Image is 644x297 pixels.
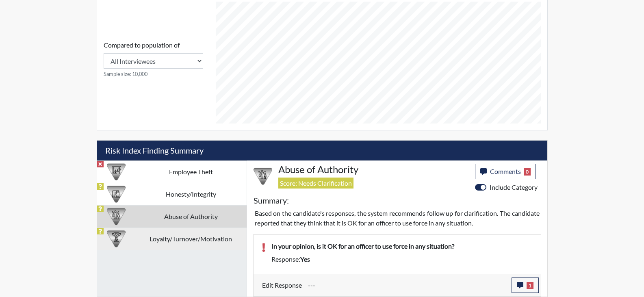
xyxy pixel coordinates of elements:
td: Employee Theft [135,160,247,183]
span: yes [300,255,310,263]
img: CATEGORY%20ICON-07.58b65e52.png [107,163,126,181]
small: Sample size: 10,000 [104,70,203,78]
span: 1 [527,282,533,289]
td: Honesty/Integrity [135,183,247,205]
button: Comments0 [475,164,536,179]
h5: Summary: [254,195,289,205]
div: Response: [265,254,539,264]
h5: Risk Index Finding Summary [97,141,547,160]
img: CATEGORY%20ICON-17.40ef8247.png [107,230,126,248]
td: Abuse of Authority [135,205,247,228]
label: Compared to population of [104,40,180,50]
button: 1 [512,277,539,293]
td: Loyalty/Turnover/Motivation [135,228,247,250]
img: CATEGORY%20ICON-11.a5f294f4.png [107,185,126,204]
img: CATEGORY%20ICON-01.94e51fac.png [107,207,126,226]
img: CATEGORY%20ICON-01.94e51fac.png [254,167,272,186]
label: Edit Response [262,277,302,293]
div: Update the test taker's response, the change might impact the score [302,277,512,293]
span: 0 [524,168,531,176]
p: Based on the candidate's responses, the system recommends follow up for clarification. The candid... [255,208,540,228]
h4: Abuse of Authority [278,164,469,176]
span: Comments [490,167,521,175]
label: Include Category [490,182,538,192]
div: Consistency Score comparison among population [104,40,203,78]
p: In your opinion, is it OK for an officer to use force in any situation? [271,241,533,251]
span: Score: Needs Clarification [278,178,353,189]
